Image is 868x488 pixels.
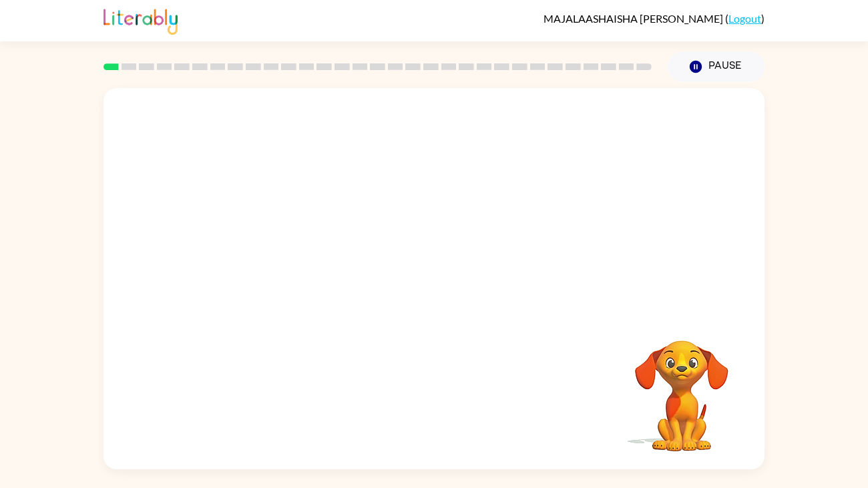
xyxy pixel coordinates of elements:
[544,12,765,25] div: ( )
[103,5,178,35] img: Literably
[728,12,761,25] a: Logout
[668,51,765,82] button: Pause
[615,320,748,453] video: Your browser must support playing .mp4 files to use Literably. Please try using another browser.
[544,12,725,25] span: MAJALAASHAISHA [PERSON_NAME]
